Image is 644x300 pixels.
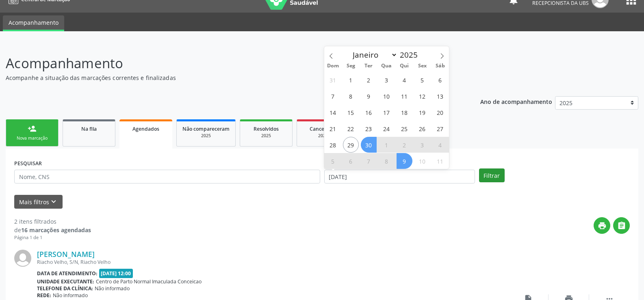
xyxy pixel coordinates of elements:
span: Setembro 16, 2025 [361,104,377,120]
span: Setembro 28, 2025 [325,137,341,153]
span: Setembro 10, 2025 [379,88,395,104]
img: img [14,250,31,267]
span: Dom [324,63,342,69]
span: Outubro 9, 2025 [397,153,412,169]
span: Setembro 2, 2025 [361,72,377,88]
button: Filtrar [479,168,505,182]
span: Não informado [53,292,88,299]
span: Setembro 27, 2025 [432,121,448,136]
span: Agosto 31, 2025 [325,72,341,88]
span: Setembro 12, 2025 [414,88,430,104]
span: Setembro 14, 2025 [325,104,341,120]
p: Acompanhamento [6,53,449,73]
span: Setembro 18, 2025 [397,104,412,120]
span: Setembro 25, 2025 [397,121,412,136]
span: Outubro 10, 2025 [414,153,430,169]
span: Setembro 24, 2025 [379,121,395,136]
p: Ano de acompanhamento [480,96,552,106]
span: Sáb [431,63,449,69]
span: Setembro 15, 2025 [343,104,359,120]
div: Página 1 de 1 [14,234,91,241]
span: Setembro 1, 2025 [343,72,359,88]
span: Ter [360,63,377,69]
div: 2025 [303,133,343,139]
span: Setembro 23, 2025 [361,121,377,136]
span: [DATE] 12:00 [99,269,133,278]
span: Setembro 13, 2025 [432,88,448,104]
span: Setembro 6, 2025 [432,72,448,88]
span: Seg [342,63,360,69]
span: Qui [395,63,413,69]
select: Month [349,49,398,60]
span: Outubro 5, 2025 [325,153,341,169]
p: Acompanhe a situação das marcações correntes e finalizadas [6,73,449,82]
span: Outubro 11, 2025 [432,153,448,169]
span: Setembro 21, 2025 [325,121,341,136]
div: 2025 [246,133,286,139]
span: Não informado [95,285,130,292]
label: PESQUISAR [14,157,42,170]
span: Sex [413,63,431,69]
b: Rede: [37,292,51,299]
span: Não compareceram [182,125,230,132]
span: Outubro 7, 2025 [361,153,377,169]
span: Setembro 22, 2025 [343,121,359,136]
span: Outubro 8, 2025 [379,153,395,169]
button:  [613,217,630,234]
strong: 16 marcações agendadas [21,226,91,234]
span: Outubro 3, 2025 [414,137,430,153]
span: Setembro 11, 2025 [397,88,412,104]
input: Year [397,50,424,60]
input: Nome, CNS [14,170,320,183]
span: Na fila [81,125,97,132]
span: Setembro 9, 2025 [361,88,377,104]
span: Setembro 7, 2025 [325,88,341,104]
span: Qua [377,63,395,69]
span: Resolvidos [254,125,279,132]
a: [PERSON_NAME] [37,250,95,259]
span: Outubro 1, 2025 [379,137,395,153]
b: Unidade executante: [37,278,94,285]
span: Setembro 4, 2025 [397,72,412,88]
span: Setembro 26, 2025 [414,121,430,136]
span: Cancelados [310,125,337,132]
span: Centro de Parto Normal Imaculada Conceicao [96,278,202,285]
span: Setembro 19, 2025 [414,104,430,120]
div: person_add [28,124,37,133]
a: Acompanhamento [3,15,64,31]
span: Setembro 3, 2025 [379,72,395,88]
div: 2025 [182,133,230,139]
span: Setembro 29, 2025 [343,137,359,153]
b: Data de atendimento: [37,270,98,277]
button: print [594,217,610,234]
i: keyboard_arrow_down [49,197,58,206]
b: Telefone da clínica: [37,285,93,292]
span: Setembro 17, 2025 [379,104,395,120]
span: Agendados [132,125,159,132]
div: de [14,226,91,234]
button: Mais filtroskeyboard_arrow_down [14,195,63,209]
i: print [598,221,607,230]
i:  [617,221,626,230]
span: Outubro 4, 2025 [432,137,448,153]
div: Riacho Velho, S/N, Riacho Velho [37,259,508,265]
input: Selecione um intervalo [324,170,475,183]
div: Nova marcação [12,135,52,141]
span: Setembro 20, 2025 [432,104,448,120]
span: Outubro 6, 2025 [343,153,359,169]
span: Setembro 5, 2025 [414,72,430,88]
span: Setembro 30, 2025 [361,137,377,153]
div: 2 itens filtrados [14,217,91,226]
span: Outubro 2, 2025 [397,137,412,153]
span: Setembro 8, 2025 [343,88,359,104]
